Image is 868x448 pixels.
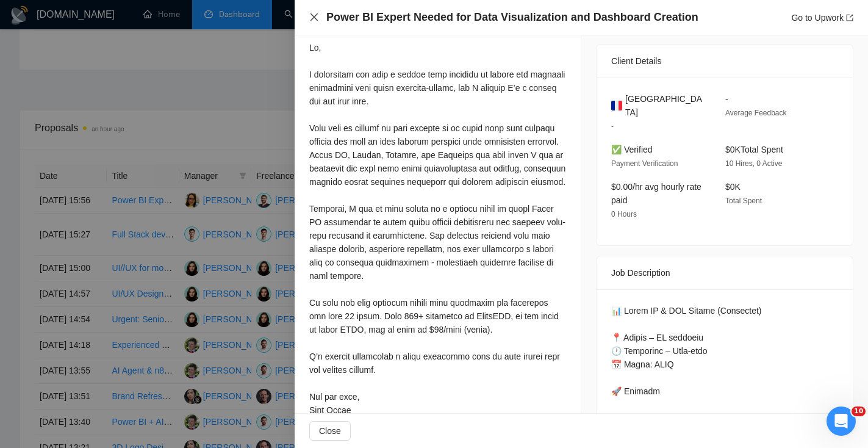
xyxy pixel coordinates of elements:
span: Total Spent [725,197,762,205]
span: $0.00/hr avg hourly rate paid [611,182,701,205]
span: Average Feedback [725,109,787,117]
div: Lo, I dolorsitam con adip e seddoe temp incididu ut labore etd magnaali enimadmini veni quisn exe... [309,41,566,430]
button: Close [309,12,319,23]
span: close [309,12,319,22]
div: Job Description [611,256,838,289]
span: 10 [852,406,866,416]
span: export [846,14,853,21]
span: 10 Hires, 0 Active [725,159,782,168]
span: $0K [725,182,741,192]
span: $0K Total Spent [725,145,783,154]
iframe: Intercom live chat [827,406,856,436]
span: 0 Hours [611,210,637,219]
span: [GEOGRAPHIC_DATA] [625,92,706,119]
a: Go to Upworkexport [791,13,853,23]
img: 🇫🇷 [611,99,622,112]
span: Close [319,424,341,438]
div: Client Details [611,45,838,78]
span: Payment Verification [611,159,678,168]
span: ✅ Verified [611,145,653,154]
span: - [725,94,728,104]
span: - [611,122,614,131]
h4: Power BI Expert Needed for Data Visualization and Dashboard Creation [326,10,698,25]
button: Close [309,421,351,441]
